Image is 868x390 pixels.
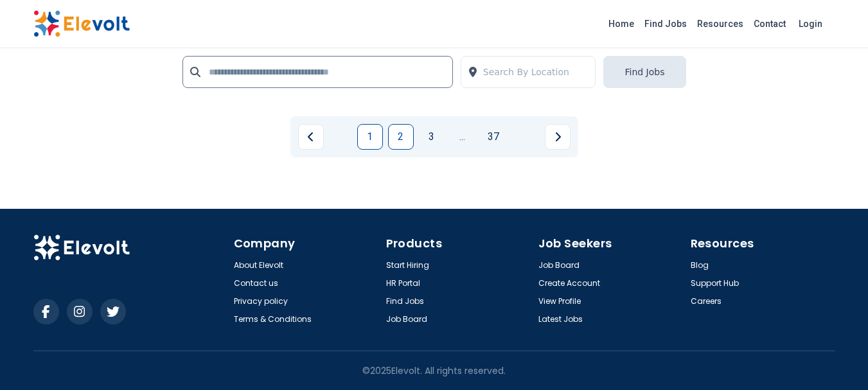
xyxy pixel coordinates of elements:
[538,260,580,270] a: Job Board
[691,296,722,306] a: Careers
[603,56,686,88] button: Find Jobs
[538,296,581,306] a: View Profile
[298,124,324,150] a: Previous page
[234,235,378,253] h4: Company
[603,13,639,34] a: Home
[386,296,424,306] a: Find Jobs
[234,314,312,324] a: Terms & Conditions
[691,235,835,253] h4: Resources
[234,278,278,288] a: Contact us
[234,260,283,270] a: About Elevolt
[450,124,475,150] a: Jump forward
[386,235,531,253] h4: Products
[298,124,571,150] ul: Pagination
[538,278,600,288] a: Create Account
[234,296,288,306] a: Privacy policy
[481,124,506,150] a: Page 37
[691,278,739,288] a: Support Hub
[748,13,791,34] a: Contact
[639,13,692,34] a: Find Jobs
[691,260,709,270] a: Blog
[419,124,445,150] a: Page 3
[357,124,383,150] a: Page 1 is your current page
[33,235,130,261] img: Elevolt
[692,13,748,34] a: Resources
[362,364,506,377] p: © 2025 Elevolt. All rights reserved.
[33,10,130,37] img: Elevolt
[386,314,427,324] a: Job Board
[791,11,830,37] a: Login
[545,124,571,150] a: Next page
[386,260,429,270] a: Start Hiring
[538,314,583,324] a: Latest Jobs
[804,328,868,390] iframe: Chat Widget
[538,235,683,253] h4: Job Seekers
[388,124,414,150] a: Page 2
[386,278,420,288] a: HR Portal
